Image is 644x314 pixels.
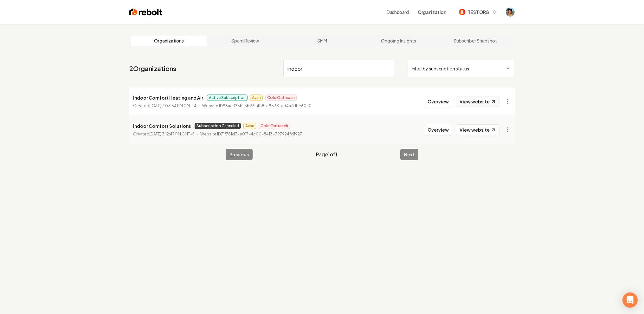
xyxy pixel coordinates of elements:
[360,36,437,46] a: Ongoing Insights
[387,9,409,15] a: Dashboard
[133,131,195,137] p: Created
[283,60,395,77] input: Search by name or ID
[243,123,256,129] span: Avan
[506,8,515,16] button: Open user button
[200,131,302,137] p: Website ID 71f781d3-e017-4c00-8413-397924fd1927
[207,95,248,101] span: Active Subscription
[149,103,196,108] time: [DATE] 7:03:54 PM GMT-4
[424,96,452,107] button: Overview
[456,124,499,135] a: View website
[414,6,450,18] button: Organization
[129,64,176,73] a: 2Organizations
[259,123,290,129] span: Cold Outreach
[437,36,513,46] a: Subscriber Snapshot
[506,8,515,16] img: Aditya Nair
[133,103,196,109] p: Created
[133,122,191,130] p: Indoor Comfort Solutions
[459,9,465,15] img: TEST ORG
[207,36,284,46] a: Spam Review
[622,292,638,308] div: Open Intercom Messenger
[468,9,489,16] span: TEST ORG
[265,95,297,101] span: Cold Outreach
[424,124,452,135] button: Overview
[456,96,499,107] a: View website
[149,132,195,136] time: [DATE] 3:12:47 PM GMT-5
[133,94,203,101] p: Indoor Comfort Heating and Air
[129,8,163,16] img: Rebolt Logo
[316,151,337,158] span: Page 1 of 1
[202,103,312,109] p: Website ID 96ac325b-3b93-4b8b-9338-ad4a7dbe60a0
[284,36,360,46] a: SMM
[131,36,207,46] a: Organizations
[195,123,241,129] span: Subscription Canceled
[250,95,263,101] span: Avan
